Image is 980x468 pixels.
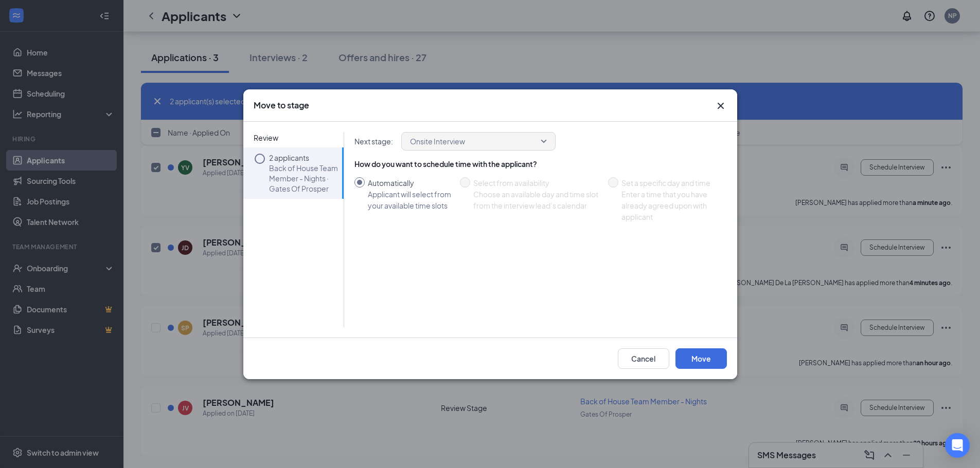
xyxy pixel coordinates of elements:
button: Move [675,348,727,369]
div: How do you want to schedule time with the applicant? [354,159,737,169]
div: Choose an available day and time slot from the interview lead’s calendar [473,189,600,211]
button: Close [715,100,727,112]
div: Applicant will select from your available time slots [368,189,452,211]
div: Enter a time that you have already agreed upon with applicant [621,189,728,222]
h3: Move to stage [254,100,309,111]
div: Set a specific day and time [621,177,728,189]
p: Next stage : [354,136,393,146]
svg: Circle [254,153,266,165]
div: Select from availability [473,177,600,189]
div: Automatically [368,177,452,189]
p: Back of House Team Member - Nights · Gates Of Prosper [269,163,338,194]
span: Review [243,132,344,143]
button: Cancel [618,348,669,369]
svg: Cross [715,100,727,112]
p: 2 applicants [269,153,338,163]
div: Open Intercom Messenger [945,433,970,458]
